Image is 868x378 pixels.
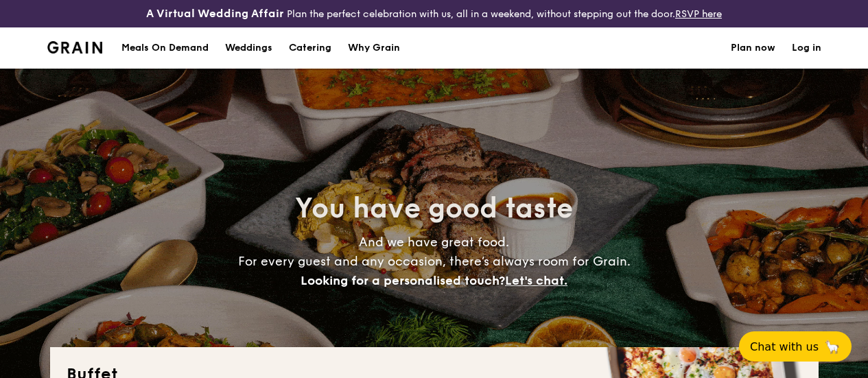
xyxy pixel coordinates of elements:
span: Let's chat. [505,273,567,288]
a: Weddings [217,27,281,69]
a: RSVP here [675,8,722,20]
a: Logotype [47,41,103,54]
h1: Catering [289,27,331,69]
span: Chat with us [750,340,819,353]
div: Plan the perfect celebration with us, all in a weekend, without stepping out the door. [145,5,723,22]
div: Weddings [225,27,272,69]
img: Grain [47,41,103,54]
span: Looking for a personalised touch? [301,273,505,288]
div: Meals On Demand [121,27,209,69]
a: Meals On Demand [113,27,217,69]
a: Catering [281,27,340,69]
a: Plan now [731,27,775,69]
span: You have good taste [295,192,573,225]
div: Why Grain [348,27,400,69]
h4: A Virtual Wedding Affair [146,5,284,22]
a: Why Grain [340,27,408,69]
button: Chat with us🦙 [739,331,852,362]
a: Log in [792,27,821,69]
span: 🦙 [824,339,841,355]
span: And we have great food. For every guest and any occasion, there’s always room for Grain. [238,235,631,288]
